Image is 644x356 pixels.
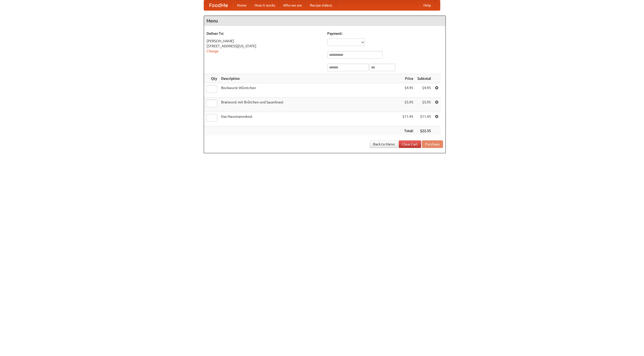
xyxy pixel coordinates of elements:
[370,140,398,148] a: Back to Menu
[219,83,400,98] td: Bockwurst Würstchen
[207,38,322,44] div: [PERSON_NAME]
[219,112,400,126] td: Das Hausmannskost
[306,0,336,10] a: Recipe videos
[400,98,415,112] td: $5.95
[207,44,322,49] div: [STREET_ADDRESS][US_STATE]
[415,98,433,112] td: $5.95
[400,112,415,126] td: $11.45
[207,49,219,53] a: Change
[419,0,435,10] a: Help
[233,0,251,10] a: Home
[415,74,433,83] th: Subtotal
[415,126,433,136] th: $22.35
[327,31,443,36] h5: Payment:
[422,140,443,148] button: Purchase
[415,83,433,98] td: $4.95
[415,112,433,126] td: $11.45
[204,74,219,83] th: Qty
[399,140,421,148] a: Clear Cart
[219,98,400,112] td: Bratwurst mit Brötchen und Sauerkraut
[400,83,415,98] td: $4.95
[204,16,446,26] h4: Menu
[400,74,415,83] th: Price
[219,74,400,83] th: Description
[251,0,279,10] a: How it works
[400,126,415,136] th: Total:
[204,0,233,10] a: FoodMe
[207,31,322,36] h5: Deliver To:
[279,0,306,10] a: Who we are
